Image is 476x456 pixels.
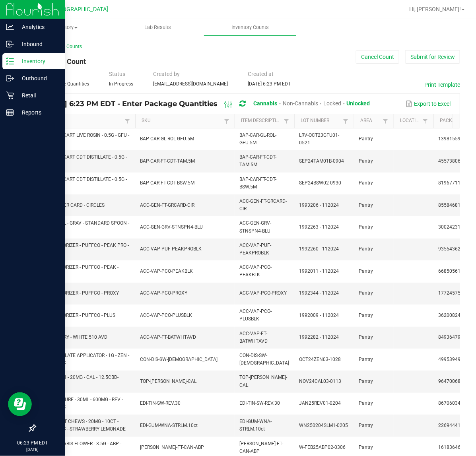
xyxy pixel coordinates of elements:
[140,180,194,186] span: BAP-CAR-FT-CDT-BSW.5M
[239,154,276,167] span: BAP-CAR-FT-CDT-TAM.5M
[239,264,272,277] span: ACC-VAP-PCO-PEAKBLK
[359,378,373,384] span: Pantry
[14,108,62,117] p: Reports
[14,39,62,49] p: Inbound
[239,198,287,212] span: ACC-GEN-FT-GRCARD-CIR
[140,423,198,428] span: EDI-GUM-WNA-STRLM.10ct
[299,158,344,164] span: SEP24TAM01B-0904
[299,180,341,186] span: SEP24BSW02-0930
[140,357,218,362] span: CON-DIS-SW-[DEMOGRAPHIC_DATA]
[421,116,430,126] a: Filter
[239,441,283,454] span: [PERSON_NAME]-FT-CAN-ABP
[301,118,341,124] a: Lot NumberSortable
[282,116,291,126] a: Filter
[359,246,373,252] span: Pantry
[14,56,62,66] p: Inventory
[248,71,274,77] span: Created at
[239,419,272,432] span: EDI-GUM-WNA-STRLM.10ct
[248,81,291,87] span: [DATE] 6:23 PM EDT
[122,116,132,126] a: Filter
[41,220,129,233] span: GRV - BOWL - GRAV - STANDARD SPOON - 4IN - BLUE
[42,118,122,124] a: ItemSortable
[254,100,278,107] span: Cannabis
[241,118,281,124] a: Item DescriptionSortable
[299,357,341,362] span: OCT24ZEN03-1028
[359,357,373,362] span: Pantry
[111,19,204,36] a: Lab Results
[405,50,460,64] button: Submit for Review
[6,109,14,116] inline-svg: Reports
[299,224,339,230] span: 1992263 - 112024
[359,444,373,450] span: Pantry
[142,118,221,124] a: SKUSortable
[41,353,129,366] span: SW - DISTILLATE APPLICATOR - 1G - ZEN - 1CBD-4THC
[299,268,339,274] span: 1992011 - 112024
[299,334,339,340] span: 1992282 - 112024
[359,202,373,208] span: Pantry
[140,334,196,340] span: ACC-VAP-FT-BATWHTAVD
[41,154,127,167] span: FT - VAPE CART CDT DISTILLATE - 0.5G - TAM - HYB
[19,19,111,36] a: Inventory
[140,158,195,164] span: BAP-CAR-FT-CDT-TAM.5M
[19,24,111,31] span: Inventory
[109,81,133,87] span: In Progress
[6,57,14,65] inline-svg: Inventory
[41,202,105,208] span: FT - GRINDER CARD - CIRCLES
[14,22,62,32] p: Analytics
[347,100,370,107] span: Unlocked
[109,71,125,77] span: Status
[359,268,373,274] span: Pantry
[381,116,391,126] a: Filter
[356,50,399,64] button: Cancel Count
[140,268,193,274] span: ACC-VAP-PCO-PEAKBLK
[14,74,62,83] p: Outbound
[359,312,373,318] span: Pantry
[239,132,276,146] span: BAP-CAR-GL-ROL-GFU.5M
[41,132,129,146] span: GL - VAPE CART LIVE ROSIN - 0.5G - GFU - HYB
[140,444,204,450] span: [PERSON_NAME]-FT-CAN-ABP
[424,81,460,89] button: Print Template
[404,97,453,111] button: Export to Excel
[4,439,62,446] p: 06:23 PM EDT
[14,91,62,100] p: Retail
[283,100,318,107] span: Non-Cannabis
[41,97,376,111] div: [DATE] 6:23 PM EDT - Enter Package Quantities
[41,419,126,432] span: WNA - SOFT CHEWS - 20MG - 10CT - 1CBD-1THC - STRAWBERRY LEMONADE
[221,24,280,31] span: Inventory Counts
[299,444,346,450] span: W-FEB25ABP02-0306
[239,331,268,344] span: ACC-VAP-FT-BATWHTAVD
[299,423,348,428] span: WN250204SLM1-0205
[359,290,373,296] span: Pantry
[140,378,196,384] span: TOP-[PERSON_NAME]-CAL
[140,290,187,296] span: ACC-VAP-PCO-PROXY
[4,446,62,452] p: [DATE]
[6,23,14,31] inline-svg: Analytics
[41,397,123,410] span: SW - TINCTURE - 30ML - 600MG - REV - 1CBD-1THC
[299,202,339,208] span: 1993206 - 112024
[239,309,272,322] span: ACC-VAP-PCO-PLUSBLK
[41,177,127,190] span: FT - VAPE CART CDT DISTILLATE - 0.5G - BSW - HYB
[8,392,32,416] iframe: Resource center
[239,243,271,256] span: ACC-VAP-PUF-PEAKPROBLK
[222,116,231,126] a: Filter
[54,6,109,13] span: [GEOGRAPHIC_DATA]
[41,312,115,318] span: PUF - VAPORIZER - PUFFCO - PLUS
[239,353,289,366] span: CON-DIS-SW-[DEMOGRAPHIC_DATA]
[239,375,287,388] span: TOP-[PERSON_NAME]-CAL
[299,312,339,318] span: 1992009 - 112024
[239,290,287,296] span: ACC-VAP-PCO-PROXY
[6,91,14,99] inline-svg: Retail
[359,158,373,164] span: Pantry
[359,423,373,428] span: Pantry
[299,400,341,406] span: JAN25REV01-0204
[140,400,181,406] span: EDI-TIN-SW-REV.30
[341,116,351,126] a: Filter
[140,312,192,318] span: ACC-VAP-PCO-PLUSBLK
[409,6,461,12] span: Hi, [PERSON_NAME]!
[299,132,339,146] span: LRV-OCT23GFU01-0521
[359,224,373,230] span: Pantry
[140,202,194,208] span: ACC-GEN-FT-GRCARD-CIR
[134,24,182,31] span: Lab Results
[400,118,420,124] a: LocationSortable
[239,220,271,233] span: ACC-GEN-GRV-STNSPN4-BLU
